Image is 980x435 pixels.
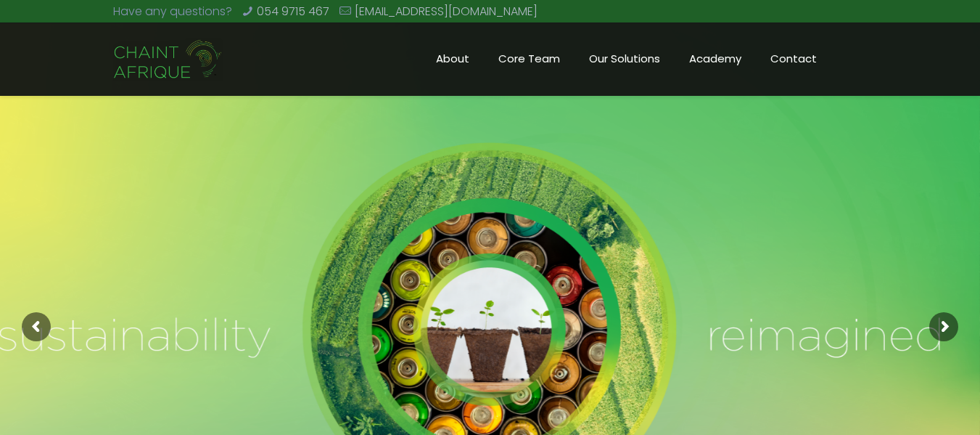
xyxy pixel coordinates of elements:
a: 054 9715 467 [257,3,329,20]
a: Academy [675,23,756,95]
span: Core Team [484,48,575,70]
a: Contact [756,23,831,95]
a: Chaint Afrique [113,23,223,95]
a: About [421,23,484,95]
span: Contact [756,48,831,70]
a: [EMAIL_ADDRESS][DOMAIN_NAME] [355,3,538,20]
span: Our Solutions [575,48,675,70]
a: Core Team [484,23,575,95]
span: About [421,48,484,70]
a: Our Solutions [575,23,675,95]
img: Chaint_Afrique-20 [113,38,223,81]
span: Academy [675,48,756,70]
